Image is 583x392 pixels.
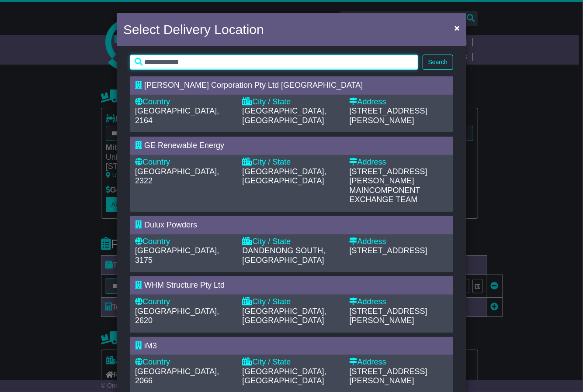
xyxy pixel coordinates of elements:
div: Address [350,237,448,247]
button: Close [450,19,464,37]
span: [GEOGRAPHIC_DATA], 2066 [135,367,219,385]
h4: Select Delivery Location [123,20,264,39]
div: City / State [242,358,340,367]
span: WHM Structure Pty Ltd [144,281,225,289]
div: Address [350,97,448,107]
div: Address [350,358,448,367]
span: MAINCOMPONENT EXCHANGE TEAM [350,186,420,204]
div: Country [135,297,233,307]
span: [GEOGRAPHIC_DATA], [GEOGRAPHIC_DATA] [242,367,326,385]
span: [PERSON_NAME] Corporation Pty Ltd [GEOGRAPHIC_DATA] [144,81,363,89]
span: [STREET_ADDRESS][PERSON_NAME] [350,367,427,385]
div: City / State [242,97,340,107]
span: [GEOGRAPHIC_DATA], [GEOGRAPHIC_DATA] [242,307,326,325]
span: DANDENONG SOUTH, [GEOGRAPHIC_DATA] [242,246,325,265]
div: Country [135,358,233,367]
div: City / State [242,297,340,307]
div: Address [350,297,448,307]
span: [GEOGRAPHIC_DATA], 2164 [135,107,219,125]
div: City / State [242,237,340,247]
span: [STREET_ADDRESS][PERSON_NAME] [350,307,427,325]
span: Dulux Powders [144,220,197,229]
span: × [455,23,460,33]
span: [GEOGRAPHIC_DATA], 3175 [135,246,219,265]
span: [GEOGRAPHIC_DATA], [GEOGRAPHIC_DATA] [242,107,326,125]
div: Country [135,158,233,167]
span: [STREET_ADDRESS] [350,246,427,255]
span: [STREET_ADDRESS][PERSON_NAME] [350,167,427,186]
span: iM3 [144,341,157,350]
div: City / State [242,158,340,167]
span: [GEOGRAPHIC_DATA], 2620 [135,307,219,325]
span: GE Renewable Energy [144,141,224,150]
div: Country [135,237,233,247]
span: [GEOGRAPHIC_DATA], 2322 [135,167,219,186]
button: Search [423,55,453,70]
span: [GEOGRAPHIC_DATA], [GEOGRAPHIC_DATA] [242,167,326,186]
span: [STREET_ADDRESS][PERSON_NAME] [350,107,427,125]
div: Address [350,158,448,167]
div: Country [135,97,233,107]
